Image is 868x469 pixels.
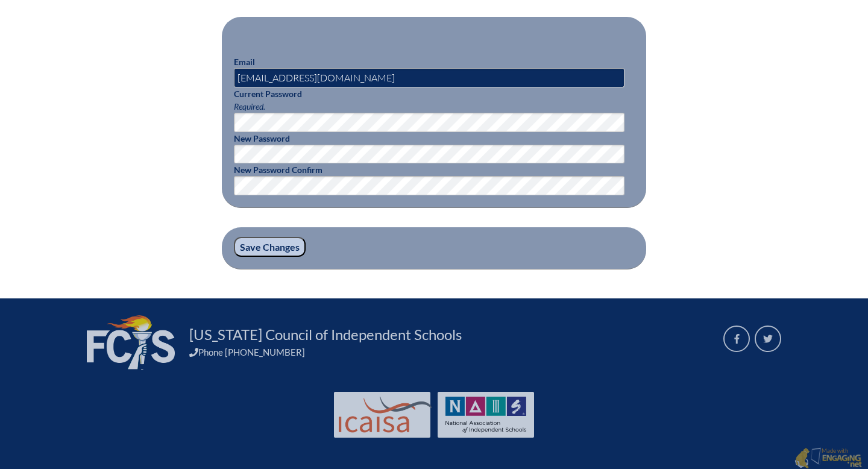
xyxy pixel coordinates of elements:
[184,325,467,344] a: [US_STATE] Council of Independent Schools
[234,237,306,257] input: Save Changes
[234,133,290,143] label: New Password
[445,397,526,433] img: NAIS Logo
[794,447,810,469] img: Engaging - Bring it online
[234,89,302,99] label: Current Password
[87,315,175,370] img: FCIS_logo_white
[234,165,322,175] label: New Password Confirm
[811,447,823,465] img: Engaging - Bring it online
[234,101,265,112] span: Required.
[339,397,432,433] img: Int'l Council Advancing Independent School Accreditation logo
[189,347,709,357] div: Phone [PHONE_NUMBER]
[822,454,862,468] img: Engaging - Bring it online
[234,57,255,67] label: Email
